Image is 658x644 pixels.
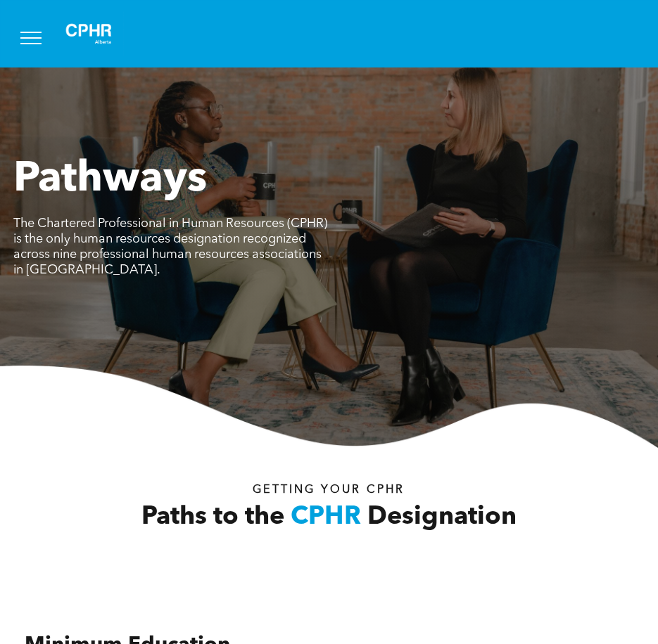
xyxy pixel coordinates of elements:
span: The Chartered Professional in Human Resources (CPHR) is the only human resources designation reco... [13,217,327,276]
span: Pathways [13,159,207,201]
span: Designation [367,505,517,530]
span: Paths to the [141,505,284,530]
span: Getting your Cphr [253,484,405,496]
span: CPHR [291,505,361,530]
button: menu [13,20,49,56]
img: A white background with a few lines on it [53,11,124,56]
